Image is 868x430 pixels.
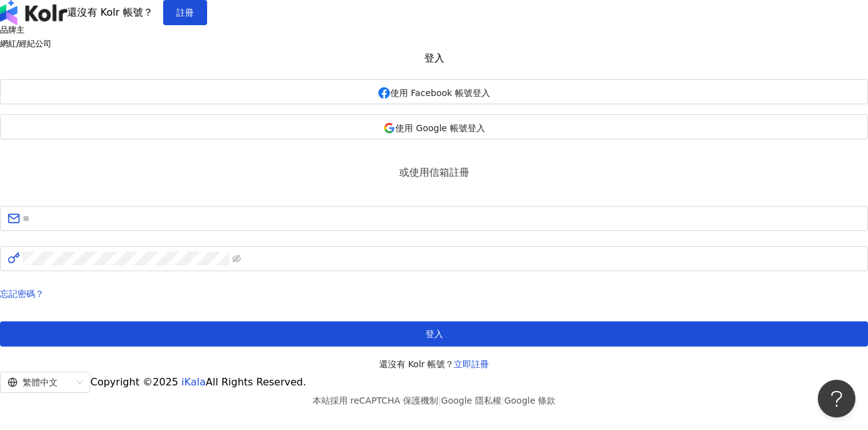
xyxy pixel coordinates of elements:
[176,8,194,18] span: 註冊
[390,88,490,98] span: 使用 Facebook 帳號登入
[501,395,505,406] span: |
[395,123,485,133] span: 使用 Google 帳號登入
[67,6,153,18] span: 還沒有 Kolr 帳號？
[389,164,480,180] span: 或使用信箱註冊
[313,393,555,408] span: 本站採用 reCAPTCHA 保護機制
[424,52,444,64] span: 登入
[454,359,489,369] a: 立即註冊
[438,395,441,406] span: |
[426,329,443,339] span: 登入
[8,372,72,392] div: 繁體中文
[441,395,501,406] a: Google 隱私權
[90,376,306,388] span: Copyright © 2025 All Rights Reserved.
[504,395,555,406] a: Google 條款
[379,357,490,372] span: 還沒有 Kolr 帳號？
[232,254,241,263] span: eye-invisible
[818,380,855,417] iframe: Help Scout Beacon - Open
[181,376,206,388] a: iKala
